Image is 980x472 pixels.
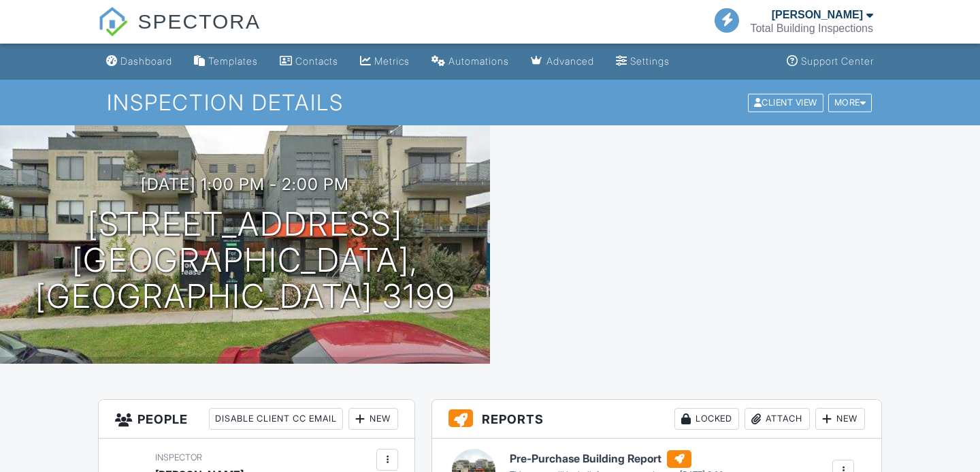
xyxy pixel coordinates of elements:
[750,22,873,35] div: Total Building Inspections
[208,55,258,67] div: Templates
[432,400,881,439] h3: Reports
[141,175,349,193] h3: [DATE] 1:00 pm - 2:00 pm
[274,49,344,74] a: Contacts
[374,55,410,67] div: Metrics
[748,93,823,112] div: Client View
[22,206,468,314] h1: [STREET_ADDRESS] [GEOGRAPHIC_DATA], [GEOGRAPHIC_DATA] 3199
[107,91,873,114] h1: Inspection Details
[348,408,398,430] div: New
[189,49,263,74] a: Templates
[828,93,872,112] div: More
[98,7,128,37] img: The Best Home Inspection Software - Spectora
[525,49,600,74] a: Advanced
[815,408,865,430] div: New
[120,55,172,67] div: Dashboard
[295,55,338,67] div: Contacts
[747,97,827,107] a: Client View
[772,8,863,22] div: [PERSON_NAME]
[99,400,414,439] h3: People
[448,55,509,67] div: Automations
[801,55,874,67] div: Support Center
[155,452,202,462] span: Inspector
[355,49,415,74] a: Metrics
[610,49,675,74] a: Settings
[781,49,879,74] a: Support Center
[510,450,734,468] h6: Pre-Purchase Building Report
[745,408,810,430] div: Attach
[674,408,739,430] div: Locked
[98,20,261,46] a: SPECTORA
[426,49,514,74] a: Automations (Basic)
[101,49,178,74] a: Dashboard
[546,55,594,67] div: Advanced
[209,408,343,430] div: Disable Client CC Email
[630,55,670,67] div: Settings
[137,7,261,35] span: SPECTORA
